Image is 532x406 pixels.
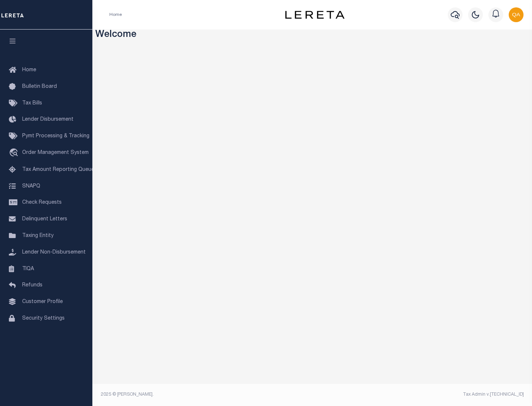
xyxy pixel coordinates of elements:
span: Tax Amount Reporting Queue [22,167,94,172]
span: Pymt Processing & Tracking [22,134,89,139]
span: TIQA [22,266,34,271]
span: SNAPQ [22,183,40,189]
span: Lender Non-Disbursement [22,250,86,255]
span: Taxing Entity [22,233,54,238]
div: 2025 © [PERSON_NAME]. [95,391,313,398]
img: svg+xml;base64,PHN2ZyB4bWxucz0iaHR0cDovL3d3dy53My5vcmcvMjAwMC9zdmciIHBvaW50ZXItZXZlbnRzPSJub25lIi... [509,7,524,22]
span: Order Management System [22,150,89,155]
h3: Welcome [95,30,529,41]
span: Lender Disbursement [22,117,74,122]
span: Check Requests [22,200,62,205]
span: Customer Profile [22,299,63,304]
span: Bulletin Board [22,84,57,89]
span: Refunds [22,283,42,288]
i: travel_explore [9,148,21,158]
span: Home [22,68,36,73]
li: Home [109,11,122,18]
img: logo-dark.svg [285,11,344,19]
span: Security Settings [22,316,65,321]
span: Tax Bills [22,101,42,106]
div: Tax Admin v.[TECHNICAL_ID] [318,391,524,398]
span: Delinquent Letters [22,217,67,222]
